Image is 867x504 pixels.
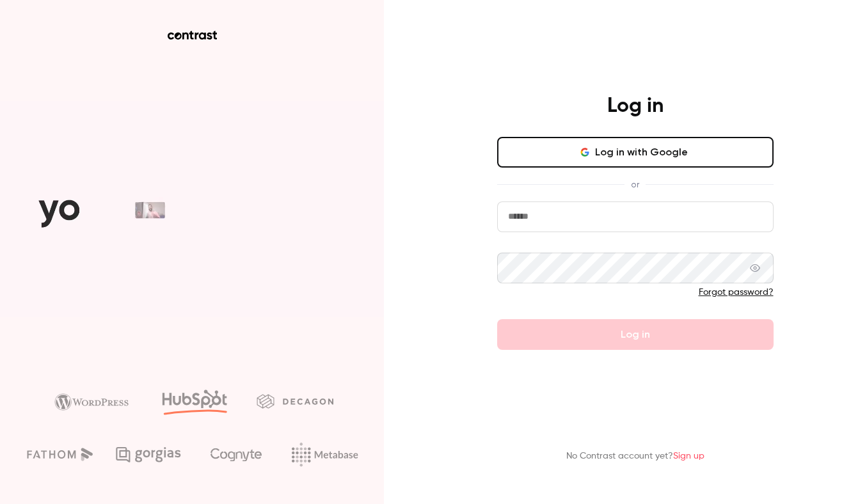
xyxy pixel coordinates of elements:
span: or [624,178,646,191]
h4: Log in [607,93,664,119]
img: decagon [257,394,333,408]
a: Forgot password? [699,288,774,297]
a: Sign up [673,452,704,461]
button: Log in with Google [497,137,774,168]
p: No Contrast account yet? [566,450,704,463]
